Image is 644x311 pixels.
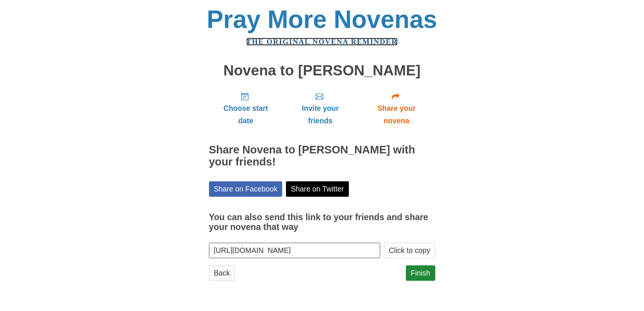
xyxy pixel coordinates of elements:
[384,243,435,258] button: Click to copy
[209,265,235,281] a: Back
[283,86,358,131] a: Invite your friends
[286,181,349,197] a: Share on Twitter
[209,86,283,131] a: Choose start date
[209,213,435,232] h3: You can also send this link to your friends and share your novena that way
[246,38,398,46] a: The original novena reminder
[358,86,435,131] a: Share your novena
[209,63,435,79] h1: Novena to [PERSON_NAME]
[209,181,283,197] a: Share on Facebook
[290,102,350,127] span: Invite your friends
[406,265,435,281] a: Finish
[209,144,435,168] h2: Share Novena to [PERSON_NAME] with your friends!
[366,102,428,127] span: Share your novena
[217,102,275,127] span: Choose start date
[207,5,437,33] a: Pray More Novenas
